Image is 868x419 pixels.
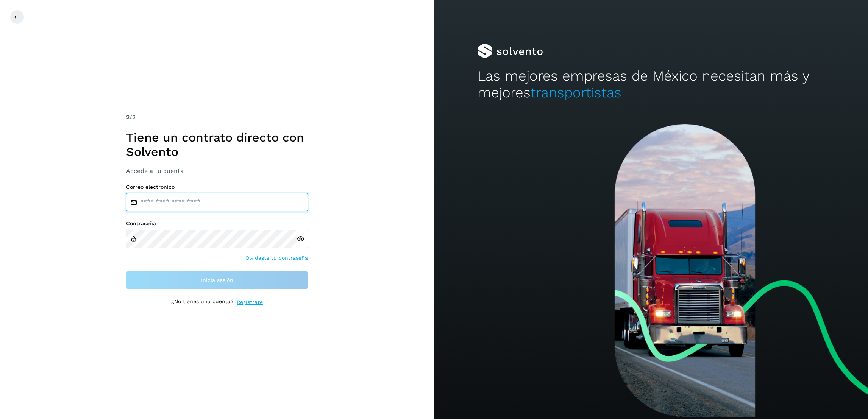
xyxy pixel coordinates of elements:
[126,113,308,122] div: /2
[126,167,308,174] h3: Accede a tu cuenta
[245,254,308,262] a: Olvidaste tu contraseña
[478,68,825,101] h2: Las mejores empresas de México necesitan más y mejores
[531,84,621,101] span: transportistas
[126,114,130,121] span: 2
[237,298,263,306] a: Regístrate
[126,130,308,159] h1: Tiene un contrato directo con Solvento
[201,277,233,283] span: Inicia sesión
[171,298,234,306] p: ¿No tienes una cuenta?
[126,184,308,190] label: Correo electrónico
[126,220,308,227] label: Contraseña
[126,271,308,289] button: Inicia sesión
